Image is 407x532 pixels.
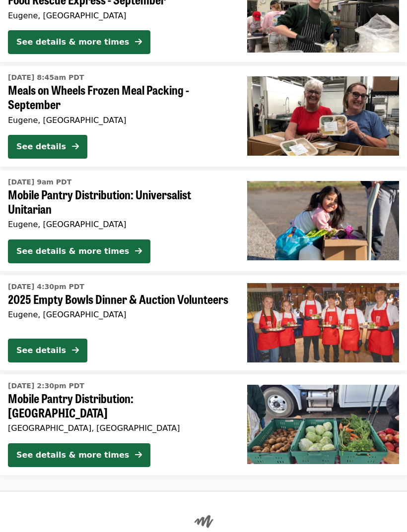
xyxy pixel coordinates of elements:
[72,346,79,355] i: arrow-right icon
[8,83,231,112] span: Meals on Wheels Frozen Meal Packing - September
[72,142,79,152] i: arrow-right icon
[8,310,231,320] div: Eugene, [GEOGRAPHIC_DATA]
[8,73,84,83] time: [DATE] 8:45am PDT
[8,11,231,21] div: Eugene, [GEOGRAPHIC_DATA]
[8,177,71,188] time: [DATE] 9am PDT
[247,385,399,465] img: Mobile Pantry Distribution: Cottage Grove organized by FOOD For Lane County
[8,392,231,420] span: Mobile Pantry Distribution: [GEOGRAPHIC_DATA]
[8,135,87,159] button: See details
[8,188,231,217] span: Mobile Pantry Distribution: Universalist Unitarian
[247,77,399,156] img: Meals on Wheels Frozen Meal Packing - September organized by FOOD For Lane County
[8,381,84,392] time: [DATE] 2:30pm PDT
[16,141,66,153] div: See details
[135,38,142,47] i: arrow-right icon
[8,240,150,264] button: See details & more times
[247,181,399,261] img: Mobile Pantry Distribution: Universalist Unitarian organized by FOOD For Lane County
[8,444,150,468] button: See details & more times
[16,37,129,49] div: See details & more times
[8,282,84,293] time: [DATE] 4:30pm PDT
[8,293,231,307] span: 2025 Empty Bowls Dinner & Auction Volunteers
[16,345,66,357] div: See details
[8,116,231,125] div: Eugene, [GEOGRAPHIC_DATA]
[247,284,399,363] img: 2025 Empty Bowls Dinner & Auction Volunteers organized by FOOD For Lane County
[135,247,142,256] i: arrow-right icon
[16,450,129,462] div: See details & more times
[8,339,87,363] button: See details
[16,246,129,258] div: See details & more times
[8,31,150,55] button: See details & more times
[8,424,231,433] div: [GEOGRAPHIC_DATA], [GEOGRAPHIC_DATA]
[8,220,231,230] div: Eugene, [GEOGRAPHIC_DATA]
[135,451,142,460] i: arrow-right icon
